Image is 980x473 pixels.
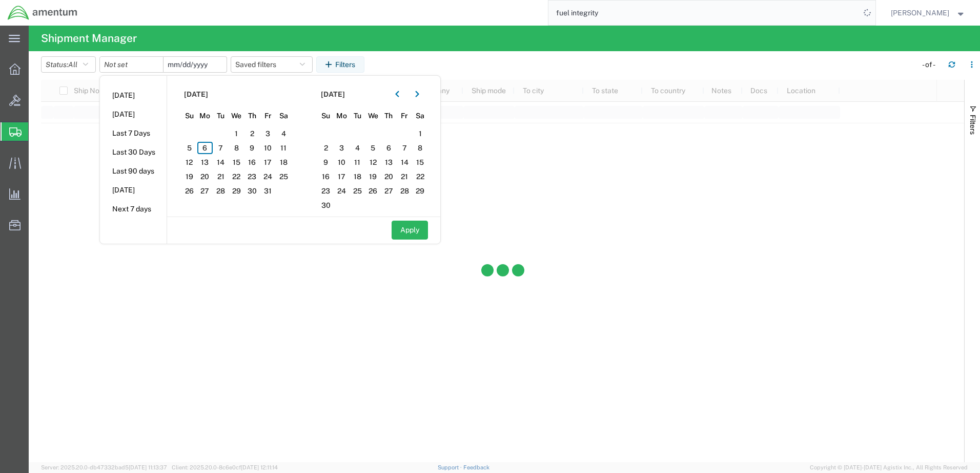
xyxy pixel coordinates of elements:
span: Mo [334,111,350,121]
span: 3 [260,127,276,140]
span: 13 [381,156,397,168]
button: Apply [392,221,428,240]
button: Status:All [41,56,96,73]
span: 21 [213,170,229,183]
input: Search for shipment number, reference number [548,1,860,25]
span: Client: 2025.20.0-8c6e0cf [172,464,278,470]
span: 3 [334,142,350,154]
span: 18 [276,156,292,168]
span: 7 [213,142,229,154]
span: 23 [318,185,334,197]
span: We [229,111,244,121]
span: 25 [276,170,292,183]
span: Sa [412,111,428,121]
span: 15 [229,156,244,168]
span: 8 [412,142,428,154]
li: [DATE] [100,105,167,124]
span: 16 [244,156,260,168]
span: 14 [397,156,413,168]
li: Last 30 Days [100,143,167,162]
span: Th [244,111,260,121]
span: 2 [318,142,334,154]
img: logo [7,5,78,20]
span: 17 [260,156,276,168]
span: 23 [244,170,260,183]
span: 1 [229,127,244,140]
button: Saved filters [231,56,313,73]
span: 24 [334,185,350,197]
span: 26 [181,185,197,197]
span: Mo [197,111,213,121]
span: 2 [244,127,260,140]
span: Server: 2025.20.0-db47332bad5 [41,464,167,470]
span: 24 [260,170,276,183]
span: Fr [397,111,413,121]
span: 6 [197,142,213,154]
span: Tu [350,111,365,121]
span: [DATE] [184,89,208,100]
a: Support [438,464,463,470]
a: Feedback [463,464,489,470]
span: 16 [318,170,334,183]
span: All [68,60,77,69]
span: [DATE] [321,89,345,100]
li: Last 90 days [100,162,167,181]
span: 12 [365,156,381,168]
span: 19 [365,170,381,183]
span: 5 [181,142,197,154]
span: [DATE] 11:13:37 [129,464,167,470]
span: 12 [181,156,197,168]
span: 28 [213,185,229,197]
div: - of - [922,59,940,70]
button: Filters [316,56,364,73]
span: 30 [244,185,260,197]
span: 5 [365,142,381,154]
span: 4 [276,127,292,140]
span: 20 [197,170,213,183]
span: 22 [229,170,244,183]
input: Not set [164,57,227,72]
span: Copyright © [DATE]-[DATE] Agistix Inc., All Rights Reserved [810,463,968,472]
span: [DATE] 12:11:14 [241,464,278,470]
span: 13 [197,156,213,168]
span: 25 [350,185,365,197]
span: 19 [181,170,197,183]
span: Judy Lackie [891,7,949,18]
span: 4 [350,142,365,154]
span: 11 [350,156,365,168]
span: Tu [213,111,229,121]
span: 26 [365,185,381,197]
span: 17 [334,170,350,183]
span: 9 [244,142,260,154]
span: Su [318,111,334,121]
input: Not set [100,57,163,72]
span: 27 [381,185,397,197]
span: 10 [334,156,350,168]
span: We [365,111,381,121]
span: 30 [318,199,334,211]
span: 28 [397,185,413,197]
span: Sa [276,111,292,121]
span: Th [381,111,397,121]
span: 11 [276,142,292,154]
li: Last 7 Days [100,124,167,143]
span: 6 [381,142,397,154]
span: Fr [260,111,276,121]
span: Filters [969,115,977,135]
span: 27 [197,185,213,197]
span: 22 [412,170,428,183]
li: Next 7 days [100,200,167,219]
li: [DATE] [100,86,167,105]
span: 18 [350,170,365,183]
span: 7 [397,142,413,154]
span: 29 [412,185,428,197]
span: 31 [260,185,276,197]
button: [PERSON_NAME] [890,7,966,19]
span: 9 [318,156,334,168]
span: 14 [213,156,229,168]
span: 29 [229,185,244,197]
h4: Shipment Manager [41,26,137,51]
span: 15 [412,156,428,168]
span: 20 [381,170,397,183]
span: Su [181,111,197,121]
